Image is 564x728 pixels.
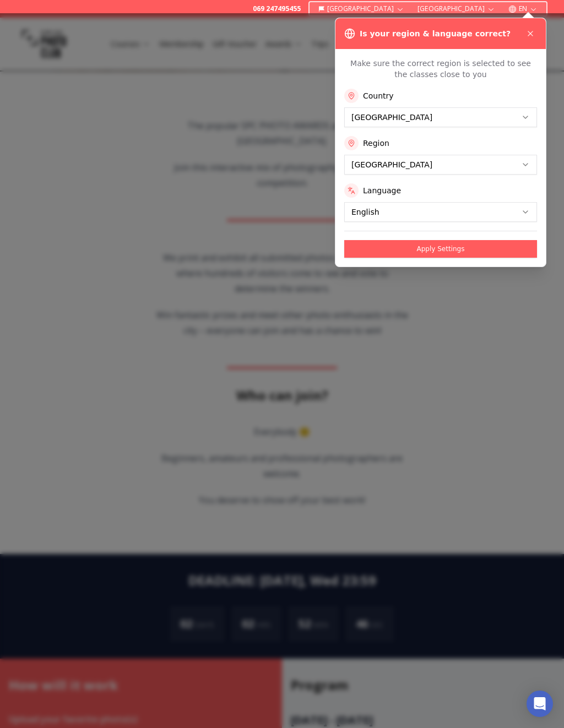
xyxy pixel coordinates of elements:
label: Language [363,185,401,196]
button: [GEOGRAPHIC_DATA] [413,2,500,15]
label: Region [363,138,389,149]
label: Country [363,90,394,101]
h3: Is your region & language correct? [360,28,511,39]
button: [GEOGRAPHIC_DATA] [314,2,409,15]
a: 069 247495455 [253,4,301,13]
div: Open Intercom Messenger [527,691,553,717]
button: Apply Settings [344,240,537,258]
button: EN [504,2,542,15]
p: Make sure the correct region is selected to see the classes close to you [344,58,537,80]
